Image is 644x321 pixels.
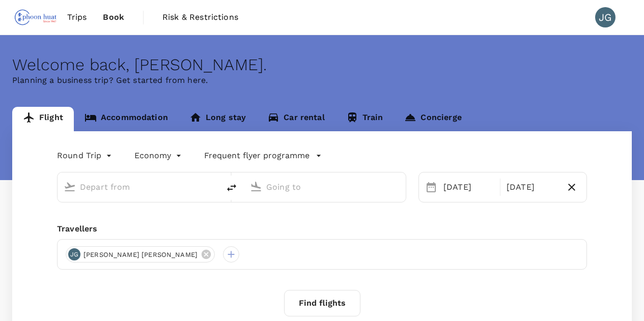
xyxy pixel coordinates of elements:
[12,55,632,74] div: Welcome back , [PERSON_NAME] .
[68,248,80,260] div: JG
[439,177,498,197] div: [DATE]
[80,179,198,195] input: Depart from
[74,107,179,131] a: Accommodation
[335,107,394,131] a: Train
[204,150,322,162] button: Frequent flyer programme
[257,107,335,131] a: Car rental
[103,11,124,23] span: Book
[399,186,401,188] button: Open
[204,150,310,162] p: Frequent flyer programme
[266,179,384,195] input: Going to
[57,148,114,164] div: Round Trip
[134,148,184,164] div: Economy
[66,246,215,262] div: JG[PERSON_NAME] [PERSON_NAME]
[394,107,472,131] a: Concierge
[57,223,587,235] div: Travellers
[179,107,257,131] a: Long stay
[77,250,204,260] span: [PERSON_NAME] [PERSON_NAME]
[162,11,238,23] span: Risk & Restrictions
[502,177,561,197] div: [DATE]
[12,107,74,131] a: Flight
[12,74,632,86] p: Planning a business trip? Get started from here.
[284,290,360,316] button: Find flights
[12,6,59,28] img: Phoon Huat PTE. LTD.
[67,11,87,23] span: Trips
[595,7,615,27] div: JG
[212,186,214,188] button: Open
[219,176,244,200] button: delete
